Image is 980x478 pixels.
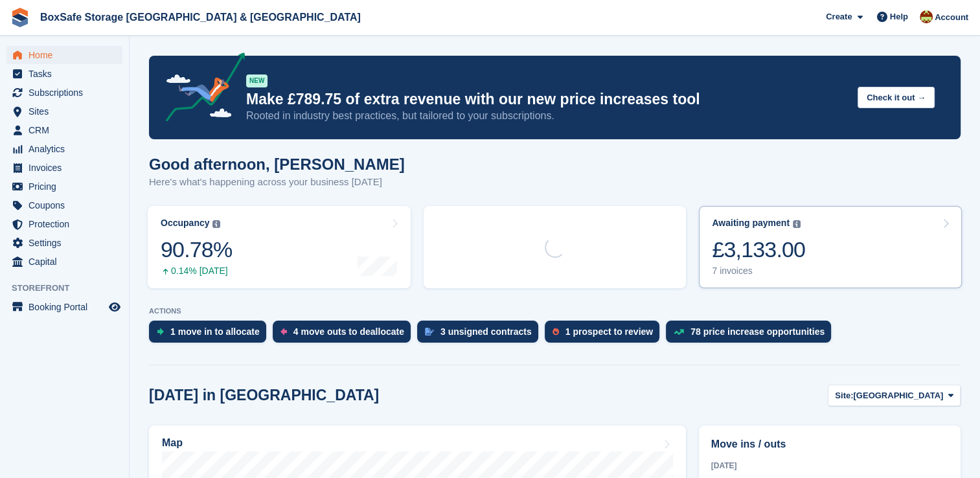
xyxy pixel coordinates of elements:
[6,121,122,139] a: menu
[161,266,232,277] div: 0.14% [DATE]
[425,328,434,336] img: contract_signature_icon-13c848040528278c33f63329250d36e43548de30e8caae1d1a13099fd9432cc5.svg
[273,321,417,349] a: 4 move outs to deallocate
[935,11,968,24] span: Account
[107,299,122,315] a: Preview store
[28,196,106,214] span: Coupons
[28,215,106,233] span: Protection
[28,177,106,196] span: Pricing
[890,10,908,23] span: Help
[565,326,653,337] div: 1 prospect to review
[666,321,838,349] a: 78 price increase opportunities
[148,206,411,288] a: Occupancy 90.78% 0.14% [DATE]
[28,298,106,316] span: Booking Portal
[835,389,853,402] span: Site:
[10,8,30,27] img: stora-icon-8386f47178a22dfd0bd8f6a31ec36ba5ce8667c1dd55bd0f319d3a0aa187defe.svg
[6,140,122,158] a: menu
[674,329,684,335] img: price_increase_opportunities-93ffe204e8149a01c8c9dc8f82e8f89637d9d84a8eef4429ea346261dce0b2c0.svg
[28,46,106,64] span: Home
[246,109,847,123] p: Rooted in industry best practices, but tailored to your subscriptions.
[711,460,948,472] div: [DATE]
[6,102,122,120] a: menu
[858,87,935,108] button: Check it out →
[149,387,379,404] h2: [DATE] in [GEOGRAPHIC_DATA]
[417,321,545,349] a: 3 unsigned contracts
[6,215,122,233] a: menu
[149,175,405,190] p: Here's what's happening across your business [DATE]
[6,196,122,214] a: menu
[6,84,122,102] a: menu
[149,321,273,349] a: 1 move in to allocate
[6,159,122,177] a: menu
[35,6,366,28] a: BoxSafe Storage [GEOGRAPHIC_DATA] & [GEOGRAPHIC_DATA]
[28,65,106,83] span: Tasks
[553,328,559,336] img: prospect-51fa495bee0391a8d652442698ab0144808aea92771e9ea1ae160a38d050c398.svg
[212,220,220,228] img: icon-info-grey-7440780725fd019a000dd9b08b2336e03edf1995a4989e88bcd33f0948082b44.svg
[712,218,790,229] div: Awaiting payment
[6,177,122,196] a: menu
[170,326,260,337] div: 1 move in to allocate
[6,298,122,316] a: menu
[28,102,106,120] span: Sites
[793,220,801,228] img: icon-info-grey-7440780725fd019a000dd9b08b2336e03edf1995a4989e88bcd33f0948082b44.svg
[149,155,405,173] h1: Good afternoon, [PERSON_NAME]
[161,236,232,263] div: 90.78%
[6,234,122,252] a: menu
[826,10,852,23] span: Create
[28,234,106,252] span: Settings
[28,253,106,271] span: Capital
[712,266,805,277] div: 7 invoices
[155,52,245,126] img: price-adjustments-announcement-icon-8257ccfd72463d97f412b2fc003d46551f7dbcb40ab6d574587a9cd5c0d94...
[690,326,825,337] div: 78 price increase opportunities
[6,65,122,83] a: menu
[440,326,532,337] div: 3 unsigned contracts
[28,84,106,102] span: Subscriptions
[28,121,106,139] span: CRM
[828,385,961,406] button: Site: [GEOGRAPHIC_DATA]
[161,218,209,229] div: Occupancy
[280,328,287,336] img: move_outs_to_deallocate_icon-f764333ba52eb49d3ac5e1228854f67142a1ed5810a6f6cc68b1a99e826820c5.svg
[711,437,948,452] h2: Move ins / outs
[6,253,122,271] a: menu
[920,10,933,23] img: Kim
[28,159,106,177] span: Invoices
[149,307,961,315] p: ACTIONS
[12,282,129,295] span: Storefront
[246,90,847,109] p: Make £789.75 of extra revenue with our new price increases tool
[293,326,404,337] div: 4 move outs to deallocate
[545,321,666,349] a: 1 prospect to review
[699,206,962,288] a: Awaiting payment £3,133.00 7 invoices
[28,140,106,158] span: Analytics
[6,46,122,64] a: menu
[157,328,164,336] img: move_ins_to_allocate_icon-fdf77a2bb77ea45bf5b3d319d69a93e2d87916cf1d5bf7949dd705db3b84f3ca.svg
[246,74,268,87] div: NEW
[853,389,943,402] span: [GEOGRAPHIC_DATA]
[712,236,805,263] div: £3,133.00
[162,437,183,449] h2: Map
